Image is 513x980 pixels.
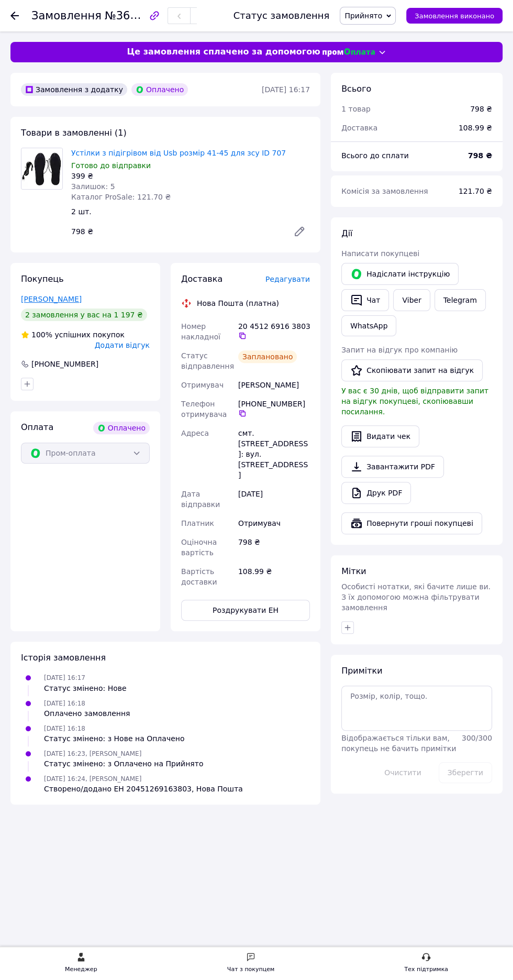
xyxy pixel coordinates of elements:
[341,263,459,285] button: Надіслати інструкцію
[341,456,444,478] a: Завантажити PDF
[44,784,243,794] div: Створено/додано ЕН 20451269163803, Нова Пошта
[10,10,19,21] div: Повернутися назад
[341,346,458,354] span: Запит на відгук про компанію
[236,424,312,485] div: смт. [STREET_ADDRESS]: вул. [STREET_ADDRESS]
[21,422,53,432] span: Оплата
[181,567,217,586] span: Вартість доставки
[462,734,492,742] span: 300 / 300
[238,350,297,363] div: Заплановано
[341,124,377,132] span: Доставка
[21,274,64,284] span: Покупець
[344,12,382,20] span: Прийнято
[194,298,282,309] div: Нова Пошта (платна)
[44,674,85,681] span: [DATE] 16:17
[71,182,115,191] span: Залишок: 5
[21,128,127,138] span: Товари в замовленні (1)
[181,429,209,437] span: Адреса
[181,322,220,341] span: Номер накладної
[71,171,310,181] div: 399 ₴
[236,514,312,533] div: Отримувач
[67,224,285,239] div: 798 ₴
[71,161,151,170] span: Готово до відправки
[404,964,448,975] div: Тех підтримка
[236,485,312,514] div: [DATE]
[181,538,217,557] span: Оціночна вартість
[31,9,102,22] span: Замовлення
[44,725,85,732] span: [DATE] 16:18
[131,83,188,96] div: Оплачено
[227,964,274,975] div: Чат з покупцем
[105,9,179,22] span: №366324454
[44,775,141,783] span: [DATE] 16:24, [PERSON_NAME]
[181,274,222,284] span: Доставка
[236,533,312,562] div: 798 ₴
[434,289,486,311] a: Telegram
[341,582,490,612] span: Особисті нотатки, які бачите лише ви. З їх допомогою можна фільтрувати замовлення
[262,85,310,94] time: [DATE] 16:17
[44,733,184,744] div: Статус змінено: з Нове на Оплачено
[341,482,411,504] a: Друк PDF
[238,321,310,340] div: 20 4512 6916 3803
[341,187,428,195] span: Комісія за замовлення
[341,566,366,576] span: Мітки
[238,399,310,417] div: [PHONE_NUMBER]
[341,734,456,753] span: Відображається тільки вам, покупець не бачить примітки
[468,151,492,160] b: 798 ₴
[341,387,488,416] span: У вас є 30 днів, щоб відправити запит на відгук покупцеві, скопіювавши посилання.
[393,289,430,311] a: Viber
[71,193,171,201] span: Каталог ProSale: 121.70 ₴
[95,341,150,349] span: Додати відгук
[127,46,320,58] span: Це замовлення сплачено за допомогою
[21,329,125,340] div: успішних покупок
[181,400,227,419] span: Телефон отримувача
[67,204,314,219] div: 2 шт.
[233,10,330,21] div: Статус замовлення
[181,351,234,370] span: Статус відправлення
[21,83,127,96] div: Замовлення з додатку
[265,275,310,283] span: Редагувати
[341,84,371,94] span: Всього
[236,562,312,591] div: 108.99 ₴
[452,116,498,139] div: 108.99 ₴
[44,750,141,757] span: [DATE] 16:23, [PERSON_NAME]
[31,331,52,339] span: 100%
[181,490,220,509] span: Дата відправки
[181,519,214,527] span: Платник
[21,295,82,303] a: [PERSON_NAME]
[470,104,492,114] div: 798 ₴
[415,12,494,20] span: Замовлення виконано
[44,708,130,719] div: Оплачено замовлення
[93,422,150,434] div: Оплачено
[341,425,419,447] button: Видати чек
[459,187,492,195] span: 121.70 ₴
[341,105,371,113] span: 1 товар
[181,381,224,389] span: Отримувач
[341,151,409,160] span: Всього до сплати
[30,359,99,369] div: [PHONE_NUMBER]
[341,289,389,311] button: Чат
[44,700,85,707] span: [DATE] 16:18
[341,666,382,676] span: Примітки
[289,221,310,242] a: Редагувати
[181,600,310,621] button: Роздрукувати ЕН
[341,315,396,336] a: WhatsApp
[21,148,62,189] img: Устілки з підігрівом від Usb розмір 41-45 для зсу ID 707
[341,359,483,381] button: Скопіювати запит на відгук
[341,249,419,258] span: Написати покупцеві
[71,149,286,157] a: Устілки з підігрівом від Usb розмір 41-45 для зсу ID 707
[65,964,97,975] div: Менеджер
[406,8,503,24] button: Замовлення виконано
[21,309,147,321] div: 2 замовлення у вас на 1 197 ₴
[21,653,106,663] span: Історія замовлення
[341,228,352,238] span: Дії
[44,683,127,693] div: Статус змінено: Нове
[44,758,203,769] div: Статус змінено: з Оплачено на Прийнято
[341,512,482,534] button: Повернути гроші покупцеві
[236,376,312,394] div: [PERSON_NAME]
